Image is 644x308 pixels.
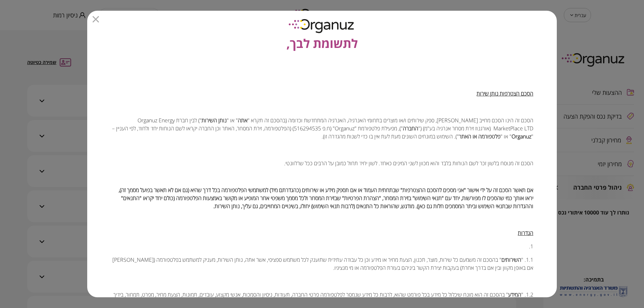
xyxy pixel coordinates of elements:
[111,242,533,250] p: 1.
[403,125,418,132] strong: החברה
[119,186,533,210] strong: אם תאשר הסכם זה על ידי אישור "אני מסכים להסכם ההצטרפות" שבתחתית העמוד או אם תספק מידע או שירותים ...
[238,117,248,124] strong: אתה
[111,256,533,272] p: 1.1. " " בהסכם זה משמעם כל שירות, מוצר, תכנון, הצעת מחיר או מידע וכן כל עבודה עתידית שתוענק לכל מ...
[284,16,361,35] img: logo
[518,229,533,237] strong: הגדרות
[286,35,358,52] span: לתשומת לבך,
[202,117,227,124] strong: נותן השירות
[501,256,521,263] strong: השירותים
[508,291,521,298] strong: המידע
[477,90,533,97] strong: הסכם הצטרפות נותן שירות
[459,133,500,140] strong: פלטפורמה או האתר
[111,159,533,167] p: הסכם זה מנוסח בלשון זכר לשם הנוחות בלבד והוא מכוון לשני המינים כאחד. לשון יחיד תחול כמובן על הרבי...
[111,291,533,307] p: 1.2. " " בהסכם זה הוא מונח שיכלול כל מידע בכל פורמט שהוא, לרבות כל מידע שנמסר לפלטפורמה פרטי החבר...
[111,116,533,140] p: הסכם זה הינו הסכם מחייב [PERSON_NAME], ספק שירותים ו/או מוצרים בתחומי האנרגיה, האנרגיה המתחדשת וכ...
[512,133,531,140] strong: Organuz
